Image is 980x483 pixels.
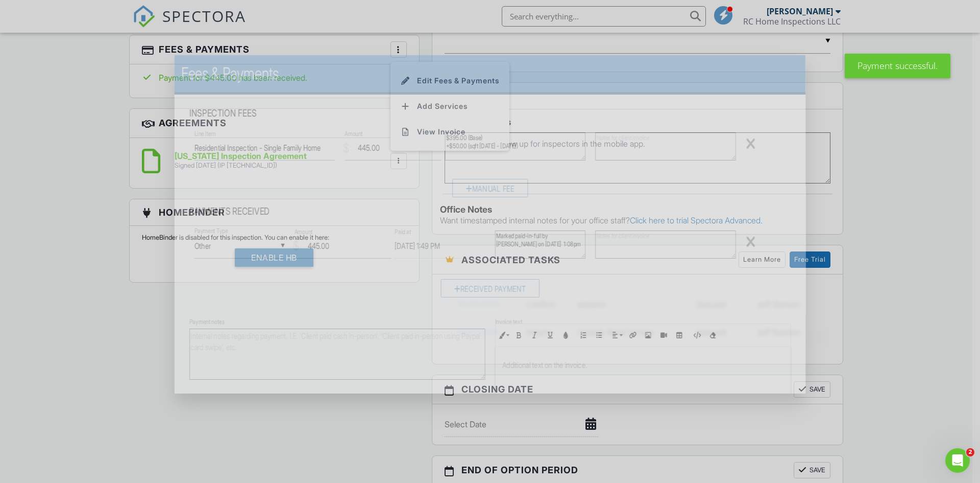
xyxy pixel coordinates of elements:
[845,54,950,78] div: Payment successful.
[558,326,574,345] button: Colors
[445,132,585,160] textarea: $395.00 (Base) +$50.00 (sqft [DATE] - [DATE])
[452,186,528,196] a: Manual Fee
[395,227,410,236] label: Paid at
[293,237,299,255] div: $
[527,326,543,345] button: Italic (Ctrl+I)
[591,326,607,345] button: Unordered List
[495,231,585,259] textarea: Marked paid-in-full by [PERSON_NAME] on [DATE] 1:08pm
[194,226,228,236] label: Payment Type
[966,448,974,456] span: 2
[511,326,527,345] button: Bold (Ctrl+B)
[624,326,640,345] button: Insert Link (Ctrl+K)
[655,326,671,345] button: Insert Video
[189,205,791,218] h4: Payments Received
[495,326,511,345] button: Inline Style
[194,129,215,139] label: Line Item
[704,326,720,345] button: Clear Formatting
[495,317,522,326] label: Invoice text
[189,107,791,120] h4: Inspection Fees
[542,326,558,345] button: Underline (Ctrl+U)
[181,63,799,84] h2: Fees & Payments
[671,326,687,345] button: Insert Table
[440,286,540,296] a: Received Payment
[189,317,224,326] label: Payment notes
[689,326,705,345] button: Code View
[575,326,591,345] button: Ordered List
[343,140,349,157] div: $
[640,326,656,345] button: Insert Image (Ctrl+P)
[945,448,970,473] iframe: Intercom live chat
[609,326,625,345] button: Align
[345,129,362,139] label: Amount
[452,179,528,197] div: Manual Fee
[440,279,540,297] div: Received Payment
[295,227,312,236] label: Amount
